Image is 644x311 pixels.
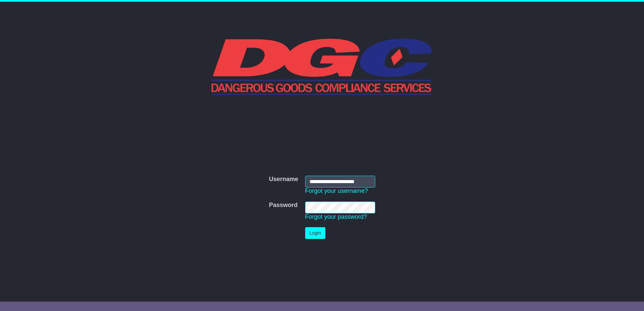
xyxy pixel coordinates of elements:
[269,202,297,209] label: Password
[212,38,433,95] img: DGC QLD
[305,187,368,194] a: Forgot your username?
[269,176,298,183] label: Username
[305,213,367,220] a: Forgot your password?
[305,227,325,239] button: Login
